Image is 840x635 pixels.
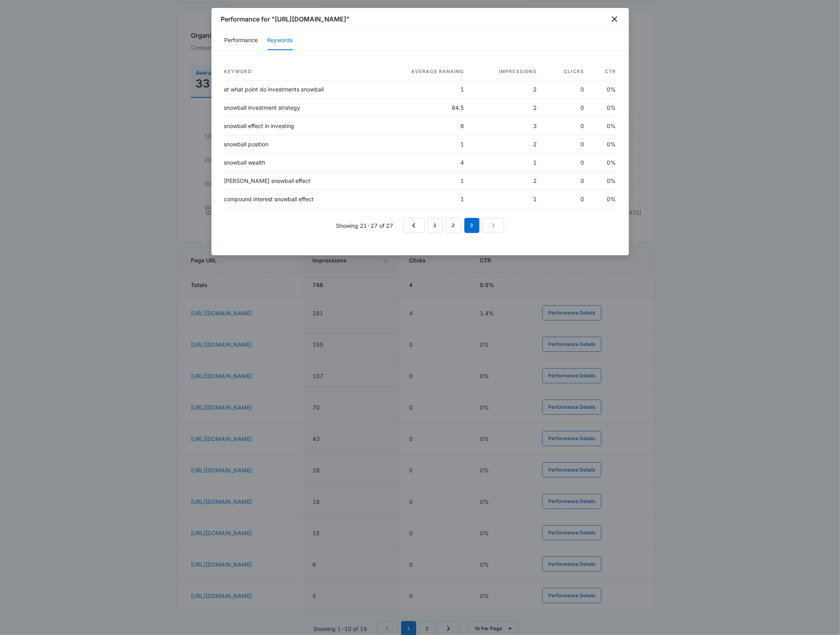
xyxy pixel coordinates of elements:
td: 1 [376,135,471,153]
td: 0 [543,190,590,208]
td: 2 [470,172,543,190]
th: Keyword [224,63,376,80]
th: Clicks [543,63,590,80]
button: Keywords [268,31,293,50]
button: Performance [225,31,258,50]
p: Showing 21-27 of 27 [336,221,394,230]
td: 2 [470,80,543,99]
th: Average Ranking [376,63,471,80]
td: 0 [543,153,590,172]
a: Previous Page [403,218,425,233]
a: Page 2 [446,218,461,233]
th: Impressions [470,63,543,80]
nav: Pagination [403,218,504,233]
td: snowball effect in investing [224,117,376,135]
td: 1 [376,172,471,190]
td: 0 [543,80,590,99]
th: CTR [590,63,616,80]
td: 0% [590,172,616,190]
td: 2 [470,99,543,117]
td: 0% [590,153,616,172]
td: 0% [590,99,616,117]
td: snowball position [224,135,376,153]
td: snowball investment strategy [224,99,376,117]
a: Page 1 [428,218,443,233]
td: 0% [590,190,616,208]
td: 3 [470,117,543,135]
td: 1 [470,190,543,208]
td: snowball wealth [224,153,376,172]
td: 0 [543,99,590,117]
td: at what point do investments snowball [224,80,376,99]
td: 0% [590,117,616,135]
td: 0 [543,172,590,190]
h1: Performance for "[URL][DOMAIN_NAME]" [221,14,350,24]
td: 1 [376,190,471,208]
td: 0 [543,117,590,135]
td: 0 [543,135,590,153]
td: 1 [376,80,471,99]
td: 4 [376,153,471,172]
button: close [610,14,619,24]
em: 3 [464,218,479,233]
td: 1 [470,153,543,172]
td: 0% [590,80,616,99]
td: 6 [376,117,471,135]
td: compound interest snowball effect [224,190,376,208]
td: [PERSON_NAME] snowball effect [224,172,376,190]
td: 2 [470,135,543,153]
td: 84.5 [376,99,471,117]
td: 0% [590,135,616,153]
